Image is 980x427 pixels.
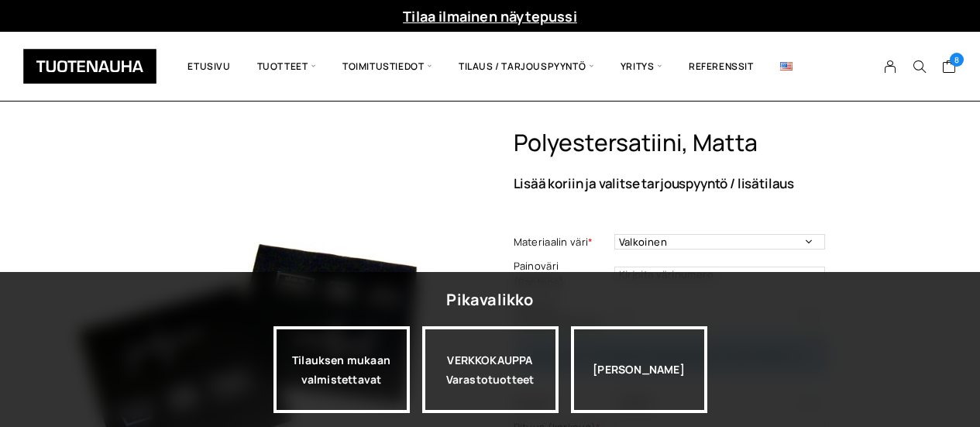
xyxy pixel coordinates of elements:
a: Cart [942,59,957,77]
div: Pikavalikko [446,286,533,314]
a: Referenssit [676,43,767,89]
span: Tilaus / Tarjouspyyntö [445,43,607,89]
img: English [780,62,793,71]
label: Painoväri (Pantone) [514,258,610,291]
div: VERKKOKAUPPA Varastotuotteet [422,326,559,413]
span: Yritys [607,43,676,89]
a: Tilauksen mukaan valmistettavat [273,326,410,413]
img: Tuotenauha Oy [23,49,156,84]
button: Search [905,60,934,74]
a: Tilaa ilmainen näytepussi [403,7,577,26]
a: VERKKOKAUPPAVarastotuotteet [422,326,559,413]
span: 8 [950,53,964,67]
label: Materiaalin väri [514,234,610,250]
div: [PERSON_NAME] [571,326,707,413]
span: Toimitustiedot [329,43,445,89]
span: Tuotteet [244,43,329,89]
a: Etusivu [174,43,243,89]
a: My Account [875,60,906,74]
p: Lisää koriin ja valitse tarjouspyyntö / lisätilaus [514,177,944,190]
h1: Polyestersatiini, matta [514,129,944,157]
input: Kirjoita värinumero [614,267,825,282]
